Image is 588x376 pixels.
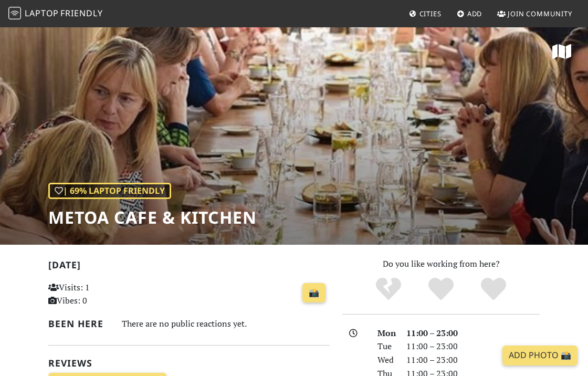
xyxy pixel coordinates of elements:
[48,318,109,329] h2: Been here
[122,316,330,331] div: There are no public reactions yet.
[302,283,325,303] a: 📸
[48,358,330,369] h2: Reviews
[400,340,546,353] div: 11:00 – 23:00
[502,346,577,365] a: Add Photo 📸
[371,353,401,367] div: Wed
[8,5,103,23] a: LaptopFriendly LaptopFriendly
[419,9,442,18] span: Cities
[371,327,401,340] div: Mon
[48,281,134,308] p: Visits: 1 Vibes: 0
[415,276,467,302] div: Yes
[48,207,257,227] h1: METoA Cafe & Kitchen
[467,276,520,302] div: Definitely!
[371,340,401,353] div: Tue
[400,327,546,340] div: 11:00 – 23:00
[508,9,572,18] span: Join Community
[405,4,446,23] a: Cities
[48,183,171,200] div: | 69% Laptop Friendly
[453,4,487,23] a: Add
[60,7,102,19] span: Friendly
[362,276,415,302] div: No
[48,259,330,275] h2: [DATE]
[400,353,546,367] div: 11:00 – 23:00
[25,7,59,19] span: Laptop
[8,7,21,19] img: LaptopFriendly
[342,257,540,271] p: Do you like working from here?
[493,4,576,23] a: Join Community
[467,9,482,18] span: Add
